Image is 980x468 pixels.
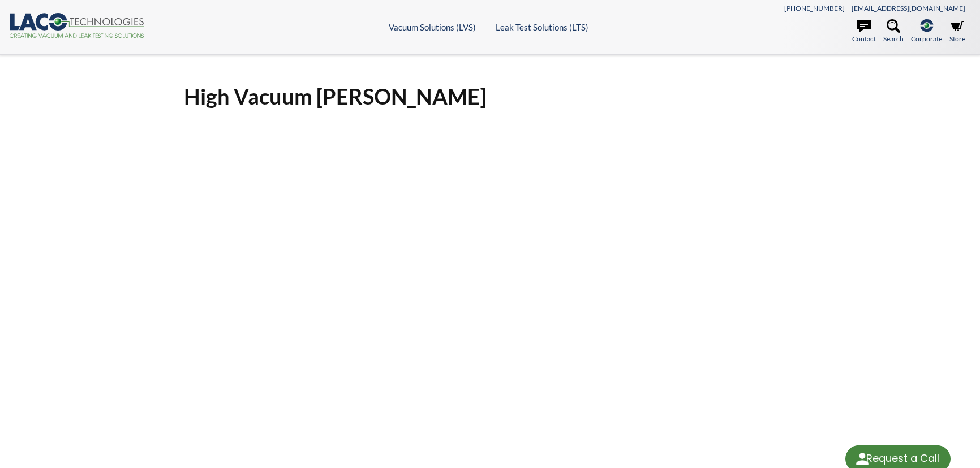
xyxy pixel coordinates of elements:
[784,4,845,12] a: [PHONE_NUMBER]
[184,83,797,110] h1: High Vacuum [PERSON_NAME]
[852,4,965,12] a: [EMAIL_ADDRESS][DOMAIN_NAME]
[949,19,965,44] a: Store
[496,22,588,32] a: Leak Test Solutions (LTS)
[883,19,904,44] a: Search
[852,19,876,44] a: Contact
[853,450,871,468] img: round button
[911,33,942,44] span: Corporate
[389,22,476,32] a: Vacuum Solutions (LVS)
